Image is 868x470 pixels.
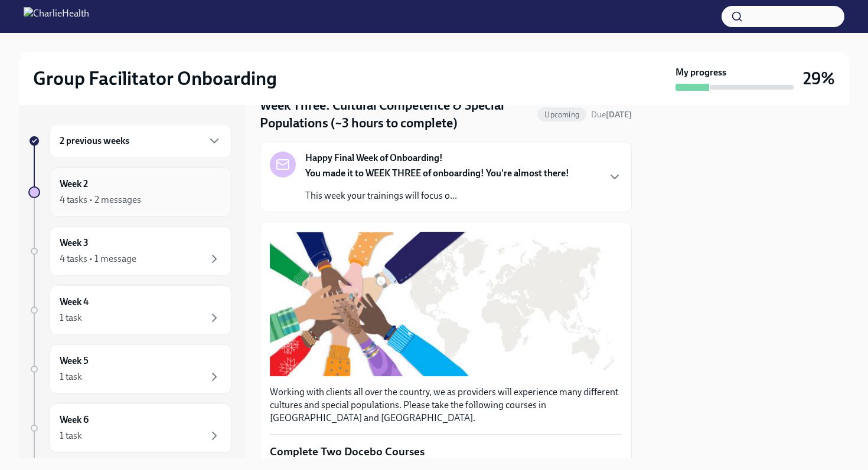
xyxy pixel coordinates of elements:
[305,189,569,202] p: This week your trainings will focus o...
[60,193,141,206] div: 4 tasks • 2 messages
[270,444,622,459] p: Complete Two Docebo Courses
[24,7,89,26] img: CharlieHealth
[606,110,632,120] strong: [DATE]
[60,252,136,265] div: 4 tasks • 1 message
[803,68,835,89] h3: 29%
[305,152,443,165] strong: Happy Final Week of Onboarding!
[591,109,632,120] span: October 27th, 2025 09:00
[60,413,89,426] h6: Week 6
[28,226,231,276] a: Week 34 tasks • 1 message
[591,110,632,120] span: Due
[50,124,231,158] div: 2 previous weeks
[305,167,569,179] strong: You made it to WEEK THREE of onboarding! You're almost there!
[676,66,726,79] strong: My progress
[537,110,586,119] span: Upcoming
[28,403,231,453] a: Week 61 task
[260,97,533,132] h4: Week Three: Cultural Competence & Special Populations (~3 hours to complete)
[28,167,231,217] a: Week 24 tasks • 2 messages
[60,429,82,442] div: 1 task
[28,285,231,335] a: Week 41 task
[60,178,88,190] h6: Week 2
[60,236,89,249] h6: Week 3
[60,134,129,147] h6: 2 previous weeks
[60,295,89,308] h6: Week 4
[60,370,82,383] div: 1 task
[60,311,82,324] div: 1 task
[270,386,622,425] p: Working with clients all over the country, we as providers will experience many different culture...
[28,344,231,394] a: Week 51 task
[270,232,622,376] button: Zoom image
[60,354,89,367] h6: Week 5
[33,67,277,90] h2: Group Facilitator Onboarding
